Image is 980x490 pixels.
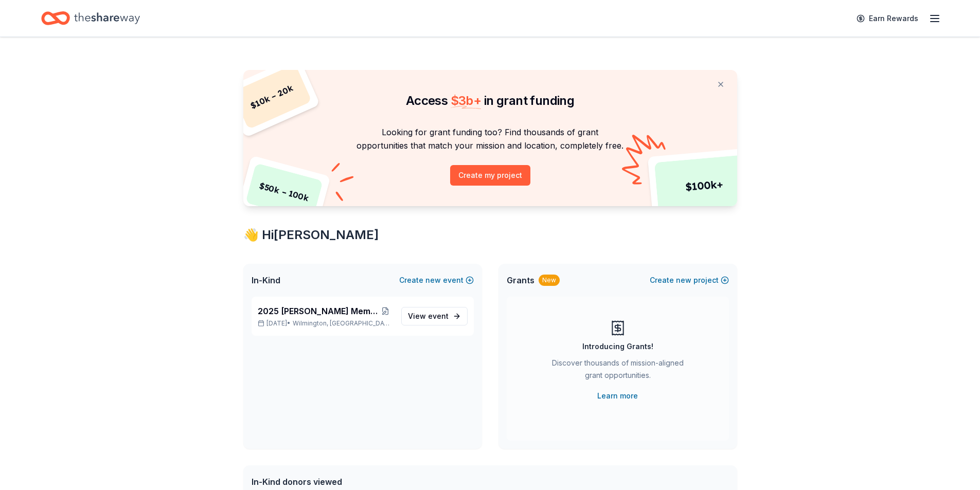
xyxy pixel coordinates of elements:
span: 2025 [PERSON_NAME] Memorial Classic [258,305,378,317]
div: Introducing Grants! [582,340,653,353]
a: Earn Rewards [850,9,924,28]
div: $ 10k – 20k [231,64,312,130]
span: Access in grant funding [406,93,574,108]
div: Discover thousands of mission-aligned grant opportunities. [548,357,688,386]
a: Learn more [597,390,638,402]
span: new [676,274,691,286]
span: Wilmington, [GEOGRAPHIC_DATA] [293,319,393,328]
span: Grants [507,274,534,286]
button: Create my project [450,165,530,186]
a: Home [41,6,140,30]
a: View event [401,307,468,325]
button: Createnewproject [650,274,729,286]
button: Createnewevent [399,274,474,286]
span: In-Kind [252,274,280,286]
span: View [408,310,449,322]
span: new [425,274,441,286]
div: 👋 Hi [PERSON_NAME] [243,227,737,243]
p: Looking for grant funding too? Find thousands of grant opportunities that match your mission and ... [256,125,725,153]
span: $ 3b + [451,93,482,108]
p: [DATE] • [258,319,393,328]
div: New [539,275,560,286]
span: event [428,312,449,320]
div: In-Kind donors viewed [252,476,483,488]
